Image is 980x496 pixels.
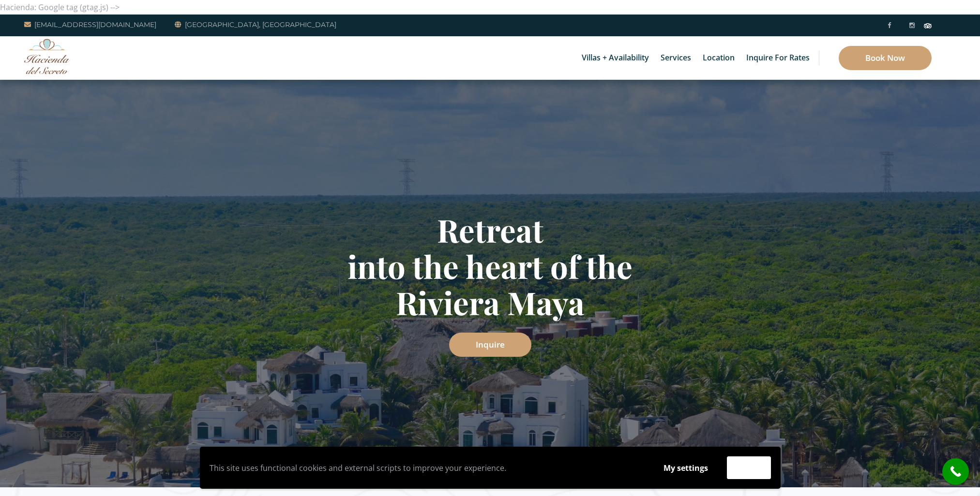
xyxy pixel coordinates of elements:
a: [GEOGRAPHIC_DATA], [GEOGRAPHIC_DATA] [175,19,336,30]
a: Villas + Availability [577,36,654,80]
i: call [945,461,966,482]
a: Location [698,36,739,80]
h1: Retreat into the heart of the Riviera Maya [207,212,773,321]
a: Inquire for Rates [741,36,814,80]
img: Awesome Logo [24,39,70,74]
a: call [942,458,969,485]
img: Tripadvisor_logomark.svg [924,23,932,28]
a: Inquire [449,333,531,357]
p: This site uses functional cookies and external scripts to improve your experience. [210,461,645,475]
a: [EMAIL_ADDRESS][DOMAIN_NAME] [24,19,156,30]
button: Accept [727,456,771,479]
a: Services [656,36,696,80]
button: My settings [654,457,717,479]
a: Book Now [839,46,932,70]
